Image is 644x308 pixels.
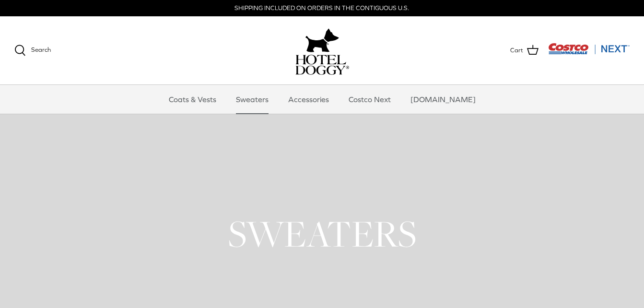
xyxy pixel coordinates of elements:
[510,44,539,57] a: Cart
[548,49,630,56] a: Visit Costco Next
[160,85,225,114] a: Coats & Vests
[295,26,349,75] a: hoteldoggy.com hoteldoggycom
[14,45,51,56] a: Search
[14,210,630,257] h1: SWEATERS
[31,46,51,53] span: Search
[227,85,277,114] a: Sweaters
[280,85,338,114] a: Accessories
[295,55,349,75] img: hoteldoggycom
[340,85,399,114] a: Costco Next
[510,46,523,56] span: Cart
[305,26,339,55] img: hoteldoggy.com
[402,85,484,114] a: [DOMAIN_NAME]
[548,43,630,55] img: Costco Next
